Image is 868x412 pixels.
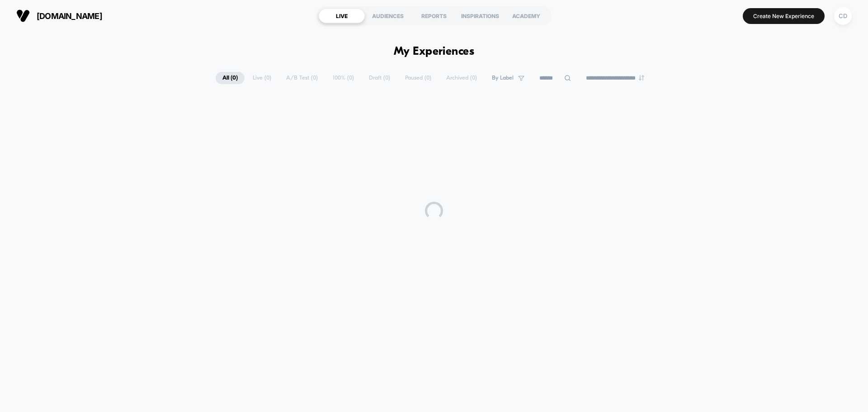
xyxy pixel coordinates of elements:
h1: My Experiences [394,45,475,58]
img: end [639,75,644,81]
span: By Label [492,75,514,81]
button: [DOMAIN_NAME] [14,9,105,23]
div: CD [834,7,852,25]
span: [DOMAIN_NAME] [37,11,102,21]
span: All ( 0 ) [216,72,245,84]
button: CD [831,7,854,25]
div: ACADEMY [503,9,549,23]
div: INSPIRATIONS [457,9,503,23]
img: Visually logo [16,9,30,23]
div: AUDIENCES [365,9,411,23]
div: REPORTS [411,9,457,23]
div: LIVE [319,9,365,23]
button: Create New Experience [743,8,825,24]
